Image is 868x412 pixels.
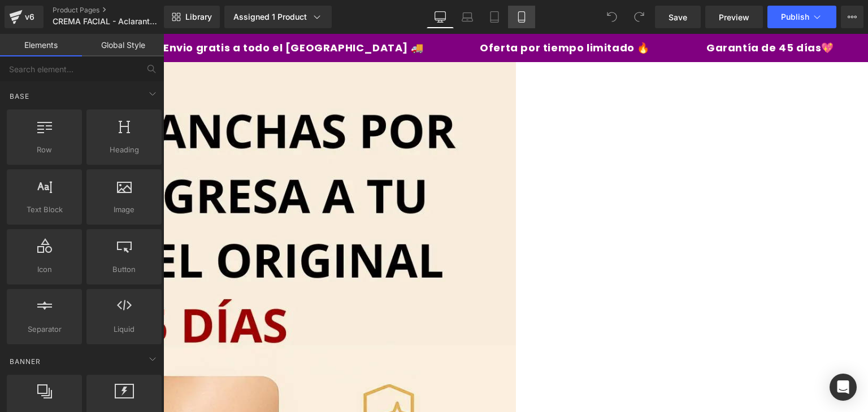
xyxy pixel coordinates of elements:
button: Undo [601,6,623,28]
span: Icon [10,264,79,275]
span: Liquid [90,323,158,335]
span: CREMA FACIAL - Aclarante de arroz [PERSON_NAME] [53,17,161,26]
a: Product Pages [53,6,183,15]
span: Publish [781,12,809,21]
a: Mobile [508,6,535,28]
button: More [841,6,863,28]
a: Global Style [82,34,164,56]
a: Preview [705,6,763,28]
a: Desktop [427,6,454,28]
p: Garantía de 45 días💖 [524,9,652,19]
span: Preview [719,11,749,23]
span: Text Block [10,204,79,216]
div: v6 [23,10,37,24]
span: Save [669,11,687,23]
span: Banner [8,356,42,367]
span: Image [90,204,158,216]
div: Assigned 1 Product [233,11,323,23]
span: Separator [10,323,79,335]
button: Publish [767,6,836,28]
button: Redo [628,6,650,28]
a: v6 [5,6,44,28]
span: Base [8,91,31,102]
span: Button [90,264,158,275]
div: Open Intercom Messenger [830,374,857,401]
span: Heading [90,144,158,156]
p: Oferta por tiempo limitado 🔥 [298,9,468,19]
span: Row [10,144,79,156]
a: Laptop [454,6,481,28]
span: Library [185,12,212,22]
a: Tablet [481,6,508,28]
a: New Library [164,6,220,28]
